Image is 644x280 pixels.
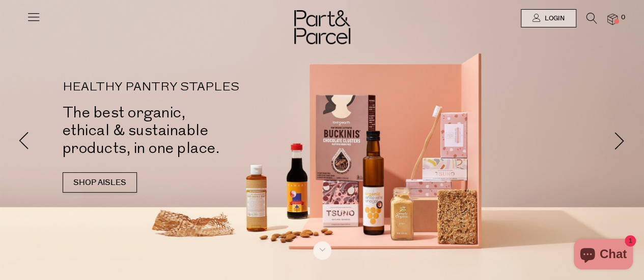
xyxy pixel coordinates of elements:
[571,239,636,272] inbox-online-store-chat: Shopify online store chat
[619,13,628,22] span: 0
[63,81,338,94] p: HEALTHY PANTRY STAPLES
[521,9,576,27] a: Login
[63,172,137,193] a: SHOP AISLES
[607,14,618,24] a: 0
[294,10,350,44] img: Part&Parcel
[63,104,338,157] h2: The best organic, ethical & sustainable products, in one place.
[542,14,565,23] span: Login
